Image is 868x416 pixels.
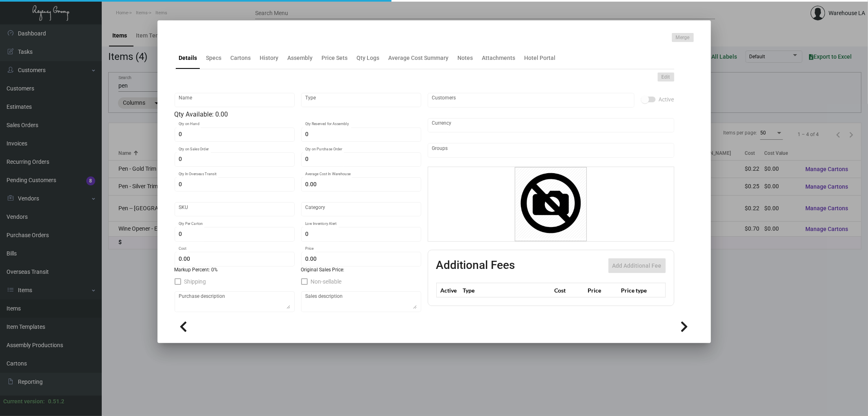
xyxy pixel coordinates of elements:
div: Assembly [288,54,313,62]
button: Merge [672,33,694,42]
div: Current version: [3,397,45,406]
span: Active [659,95,674,104]
th: Price type [619,283,656,297]
input: Add new.. [432,147,670,154]
input: Add new.. [432,97,630,103]
div: Attachments [482,54,516,62]
h2: Additional Fees [436,258,515,273]
span: Add Additional Fee [612,262,662,269]
th: Price [586,283,619,297]
button: Add Additional Fee [608,258,666,273]
div: Price Sets [322,54,348,62]
div: Qty Logs [357,54,380,62]
div: Specs [206,54,222,62]
button: Edit [658,73,674,81]
div: Hotel Portal [525,54,556,62]
span: Merge [676,34,690,41]
div: Details [179,54,197,62]
div: Qty Available: 0.00 [175,110,421,119]
div: History [260,54,279,62]
span: Shipping [184,277,206,286]
th: Cost [552,283,586,297]
span: Edit [662,74,670,81]
div: Notes [458,54,473,62]
div: Cartons [231,54,251,62]
th: Type [461,283,552,297]
th: Active [436,283,461,297]
div: 0.51.2 [48,397,64,406]
span: Non-sellable [311,277,342,286]
div: Average Cost Summary [389,54,449,62]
